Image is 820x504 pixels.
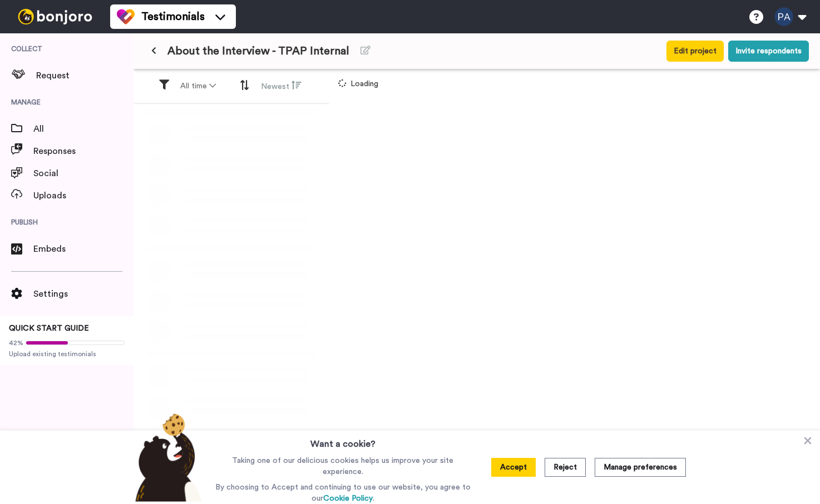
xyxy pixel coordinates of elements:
span: Social [33,167,134,180]
p: By choosing to Accept and continuing to use our website, you agree to our . [213,482,473,504]
span: Embeds [33,242,134,256]
span: About the Interview - TPAP Internal [167,43,349,59]
button: Invite respondents [728,41,809,62]
span: Responses [33,144,134,158]
span: Request [36,69,134,82]
span: Settings [33,287,134,301]
span: 42% [9,338,23,347]
button: Reject [545,458,586,477]
button: Newest [254,76,308,97]
button: Manage preferences [595,458,686,477]
span: Uploads [33,189,134,202]
img: tm-color.svg [117,8,135,26]
button: Edit project [666,41,724,62]
button: Accept [491,458,536,477]
p: Taking one of our delicious cookies helps us improve your site experience. [213,455,473,477]
span: QUICK START GUIDE [9,325,89,332]
span: Testimonials [141,9,205,24]
img: bear-with-cookie.png [125,413,208,502]
button: All time [174,76,223,96]
h3: Want a cookie? [310,431,376,451]
span: All [33,122,134,136]
span: Upload existing testimonials [9,350,125,358]
img: bj-logo-header-white.svg [13,9,97,24]
a: Cookie Policy [323,495,373,502]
